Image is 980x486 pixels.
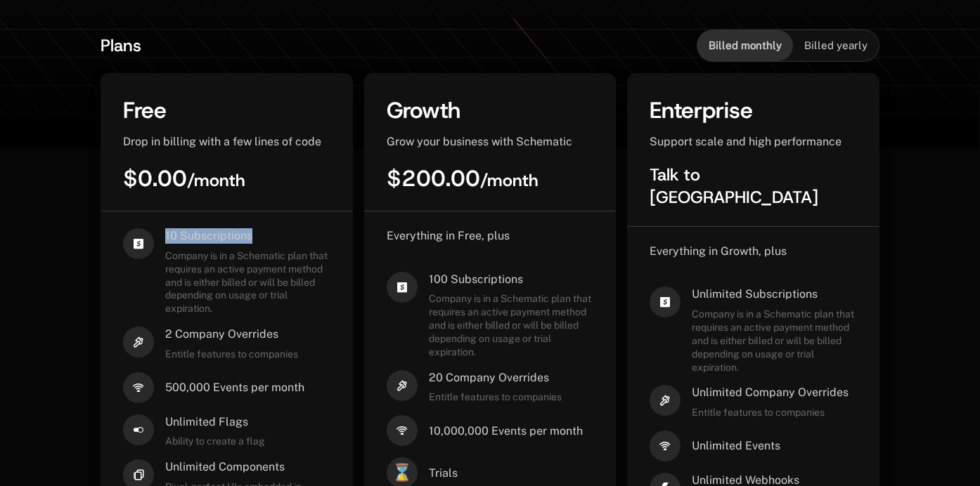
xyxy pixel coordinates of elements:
span: Grow your business with Schematic [387,135,572,148]
span: Unlimited Components [165,459,330,475]
i: hammer [650,385,681,416]
span: Everything in Free, plus [387,229,510,242]
span: Billed monthly [709,39,782,53]
span: Company is in a Schematic plan that requires an active payment method and is either billed or wil... [429,292,594,358]
span: Company is in a Schematic plan that requires an active payment method and is either billed or wil... [692,308,857,374]
span: Entitle features to companies [429,390,562,404]
span: 2 Company Overrides [165,327,298,342]
span: 10 Subscriptions [165,228,330,244]
span: Unlimited Flags [165,414,265,430]
i: signal [123,372,154,403]
span: Ability to create a flag [165,435,265,448]
span: Entitle features to companies [165,348,298,361]
span: $200.00 [387,164,539,193]
span: Support scale and high performance [650,135,842,148]
span: Trials [429,466,458,481]
i: cashapp [650,287,681,317]
span: Talk to [GEOGRAPHIC_DATA] [650,164,818,209]
span: 10,000,000 Events per month [429,423,583,439]
span: Plans [101,34,141,57]
i: hammer [387,370,418,401]
i: cashapp [123,228,154,259]
span: Unlimited Subscriptions [692,287,857,302]
span: 100 Subscriptions [429,272,594,287]
span: Unlimited Company Overrides [692,385,849,400]
span: Enterprise [650,96,753,125]
span: Unlimited Events [692,438,780,454]
i: cashapp [387,272,418,303]
i: hammer [123,327,154,357]
span: Free [123,96,167,125]
sub: / month [187,169,245,192]
span: Growth [387,96,460,125]
span: 20 Company Overrides [429,370,562,386]
sub: / month [480,169,539,192]
i: signal [650,431,681,461]
i: signal [387,415,418,446]
i: boolean-on [123,414,154,445]
span: Everything in Growth, plus [650,244,787,258]
span: Company is in a Schematic plan that requires an active payment method and is either billed or wil... [165,249,330,315]
span: Billed yearly [804,39,868,53]
span: $0.00 [123,164,245,193]
span: Drop in billing with a few lines of code [123,135,321,148]
span: 500,000 Events per month [165,380,304,395]
span: Entitle features to companies [692,406,849,419]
